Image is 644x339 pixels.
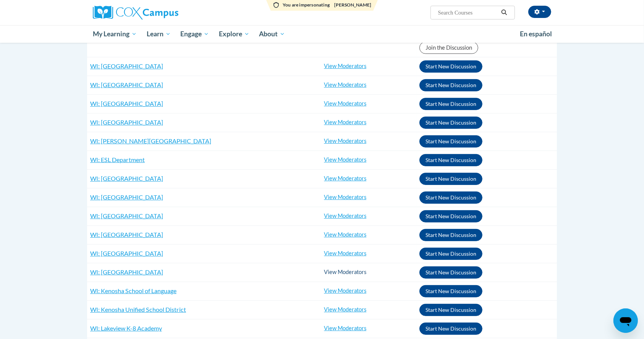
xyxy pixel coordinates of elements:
button: Start New Discussion [419,304,482,316]
button: Start New Discussion [419,173,482,185]
a: WI: [PERSON_NAME][GEOGRAPHIC_DATA] [90,137,211,144]
a: View Moderators [324,231,366,238]
a: WI: Kenosha Unified School District [90,306,186,313]
a: WI: Kenosha School of Language [90,287,176,294]
span: En español [520,30,552,38]
button: Start New Discussion [419,323,482,335]
button: Search [498,8,510,17]
a: En español [515,26,557,42]
a: WI: [GEOGRAPHIC_DATA] [90,250,163,257]
a: WI: [GEOGRAPHIC_DATA] [90,62,163,70]
button: Start New Discussion [419,135,482,148]
a: WI: [GEOGRAPHIC_DATA] [90,268,163,276]
a: View Moderators [324,81,366,88]
button: Start New Discussion [419,266,482,279]
a: Cox Campus [93,6,238,19]
a: WI: [GEOGRAPHIC_DATA] [90,231,163,238]
a: WI: ESL Department [90,156,145,163]
a: View Moderators [324,212,366,219]
a: Explore [214,25,254,43]
a: View Moderators [324,287,366,294]
a: Engage [175,25,214,43]
a: View Moderators [324,306,366,313]
img: Cox Campus [93,6,178,19]
a: View Moderators [324,250,366,256]
a: WI: [GEOGRAPHIC_DATA] [90,118,163,126]
a: WI: [GEOGRAPHIC_DATA] [90,212,163,219]
button: Start New Discussion [419,210,482,222]
a: View Moderators [324,269,366,275]
a: WI: Lakeview K-8 Academy [90,324,162,332]
button: Start New Discussion [419,117,482,129]
a: View Moderators [324,119,366,125]
a: View Moderators [324,138,366,144]
button: Start New Discussion [419,154,482,166]
a: View Moderators [324,175,366,182]
a: WI: [GEOGRAPHIC_DATA] [90,193,163,201]
button: Start New Discussion [419,79,482,91]
a: WI: [GEOGRAPHIC_DATA] [90,100,163,107]
div: Main menu [81,25,563,43]
a: WI: [GEOGRAPHIC_DATA] [90,175,163,182]
button: Start New Discussion [419,248,482,260]
a: WI: [GEOGRAPHIC_DATA] [90,81,163,88]
button: Start New Discussion [419,60,482,73]
span: My Learning [93,29,137,39]
a: Learn [142,25,176,43]
iframe: Button to launch messaging window, conversation in progress [613,308,638,333]
a: View Moderators [324,325,366,331]
a: About [254,25,290,43]
span: About [259,29,285,39]
button: Start New Discussion [419,98,482,110]
a: My Learning [88,25,142,43]
button: Start New Discussion [419,285,482,297]
button: Account Settings [528,6,551,18]
a: View Moderators [324,156,366,163]
span: Explore [219,29,249,39]
button: Start New Discussion [419,191,482,204]
input: Search Courses [437,8,498,17]
span: Engage [180,29,209,39]
a: View Moderators [324,100,366,107]
a: Join the Discussion [419,42,478,54]
span: Learn [147,29,171,39]
a: View Moderators [324,63,366,69]
a: View Moderators [324,194,366,200]
button: Start New Discussion [419,229,482,241]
